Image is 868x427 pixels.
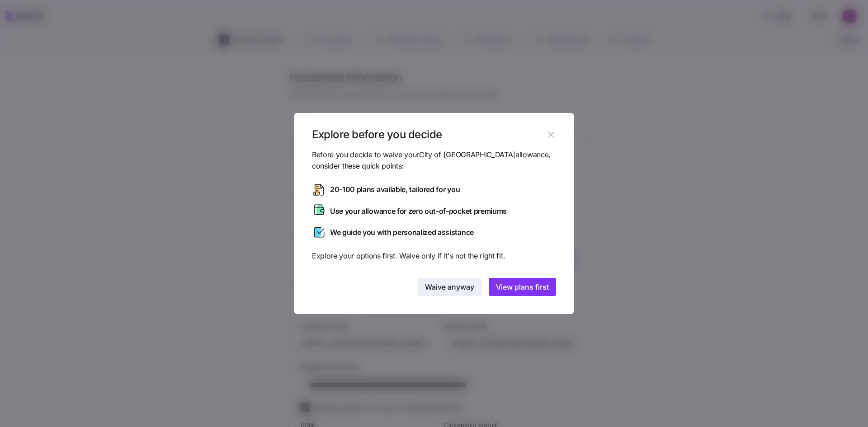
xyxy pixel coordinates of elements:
[330,184,460,195] span: 20-100 plans available, tailored for you
[330,227,474,238] span: We guide you with personalized assistance
[312,127,544,141] h1: Explore before you decide
[418,278,481,296] button: Waive anyway
[312,250,556,262] span: Explore your options first. Waive only if it's not the right fit.
[496,282,549,292] span: View plans first
[312,149,556,172] span: Before you decide to waive your City of [GEOGRAPHIC_DATA] allowance, consider these quick points:
[489,278,556,296] button: View plans first
[330,206,507,217] span: Use your allowance for zero out-of-pocket premiums
[425,282,474,292] span: Waive anyway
